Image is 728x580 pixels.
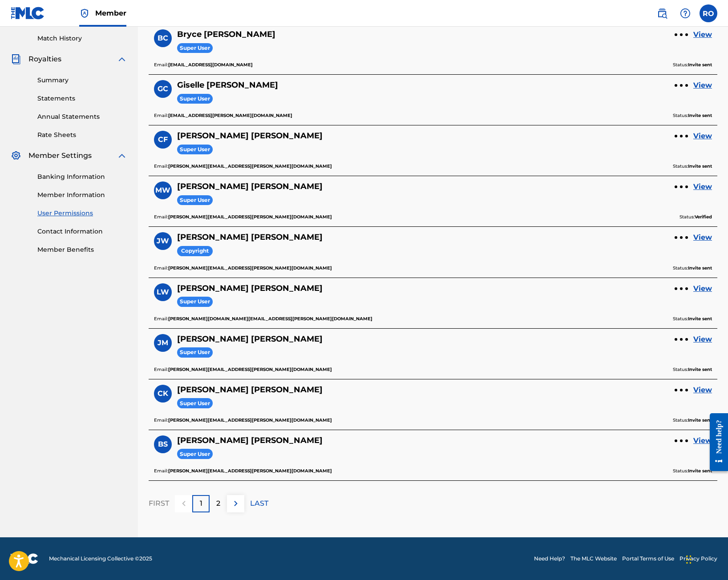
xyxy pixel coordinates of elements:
p: Status: [673,366,712,374]
b: [EMAIL_ADDRESS][PERSON_NAME][DOMAIN_NAME] [168,113,292,118]
h5: Chris Kozak [177,385,323,395]
p: Status: [673,162,712,170]
img: Member Settings [11,150,21,161]
div: User Menu [700,4,717,22]
span: Mechanical Licensing Collective © 2025 [49,555,152,563]
a: View [693,283,712,294]
span: Copyright [177,246,213,256]
span: CF [158,134,168,145]
span: CK [158,388,168,399]
a: View [693,80,712,91]
iframe: Resource Center [703,407,728,478]
p: Email: [154,315,372,323]
span: Super User [177,297,213,307]
img: help [680,8,691,19]
a: Member Benefits [37,245,127,254]
span: Super User [177,398,213,408]
p: Status: [673,112,712,120]
a: Summary [37,76,127,85]
a: Annual Statements [37,112,127,121]
a: User Permissions [37,209,127,218]
a: Portal Terms of Use [622,555,674,563]
span: Super User [177,347,213,358]
img: expand [117,150,127,161]
p: Email: [154,467,332,475]
a: View [693,334,712,345]
span: BC [158,33,168,44]
a: View [693,29,712,40]
b: Invite sent [688,367,712,372]
span: BS [158,439,168,450]
b: Verified [695,214,712,220]
b: [PERSON_NAME][EMAIL_ADDRESS][PERSON_NAME][DOMAIN_NAME] [168,367,332,372]
span: JM [158,338,168,348]
h5: Bryce Claybrook [177,29,275,40]
p: Email: [154,264,332,272]
a: Rate Sheets [37,130,127,140]
a: View [693,385,712,395]
b: Invite sent [688,468,712,474]
a: Match History [37,34,127,43]
b: Invite sent [688,417,712,423]
a: The MLC Website [570,555,617,563]
h5: Carlos Figueroa [177,131,323,141]
span: Member [95,8,126,18]
b: Invite sent [688,163,712,169]
p: Email: [154,162,332,170]
b: [PERSON_NAME][EMAIL_ADDRESS][PERSON_NAME][DOMAIN_NAME] [168,468,332,474]
span: Super User [177,43,213,53]
span: Member Settings [28,150,92,161]
span: Super User [177,449,213,459]
span: Super User [177,145,213,155]
span: JW [157,236,169,246]
b: Invite sent [688,113,712,118]
p: Email: [154,61,253,69]
b: [PERSON_NAME][EMAIL_ADDRESS][PERSON_NAME][DOMAIN_NAME] [168,265,332,271]
p: Email: [154,366,332,374]
a: Public Search [653,4,671,22]
img: MLC Logo [11,7,45,20]
h5: Giselle Cordova [177,80,278,90]
img: expand [117,54,127,64]
span: Super User [177,94,213,104]
h5: Lindsey Weber [177,283,323,294]
b: [PERSON_NAME][EMAIL_ADDRESS][PERSON_NAME][DOMAIN_NAME] [168,163,332,169]
p: Email: [154,416,332,424]
a: View [693,435,712,446]
h5: Jenna Wilson [177,232,323,242]
img: search [657,8,667,19]
p: Status: [673,61,712,69]
h5: Brooke Shuster [177,435,323,446]
span: Super User [177,195,213,205]
iframe: Chat Widget [684,537,728,580]
p: LAST [250,498,268,509]
a: Statements [37,94,127,103]
b: [EMAIL_ADDRESS][DOMAIN_NAME] [168,62,253,68]
p: Email: [154,213,332,221]
div: Drag [686,546,692,573]
img: Royalties [11,54,21,64]
b: Invite sent [688,316,712,322]
span: Royalties [28,54,61,64]
p: Status: [673,416,712,424]
b: [PERSON_NAME][DOMAIN_NAME][EMAIL_ADDRESS][PERSON_NAME][DOMAIN_NAME] [168,316,372,322]
div: Help [676,4,694,22]
a: Member Information [37,190,127,200]
a: View [693,181,712,192]
b: Invite sent [688,265,712,271]
p: 2 [216,498,220,509]
a: View [693,232,712,243]
img: Top Rightsholder [79,8,90,19]
p: Status: [679,213,712,221]
img: logo [11,553,38,564]
img: right [231,498,241,509]
p: Status: [673,264,712,272]
a: Contact Information [37,227,127,236]
a: Privacy Policy [679,555,717,563]
b: Invite sent [688,62,712,68]
p: FIRST [149,498,169,509]
h5: Morgan Walling [177,181,323,192]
